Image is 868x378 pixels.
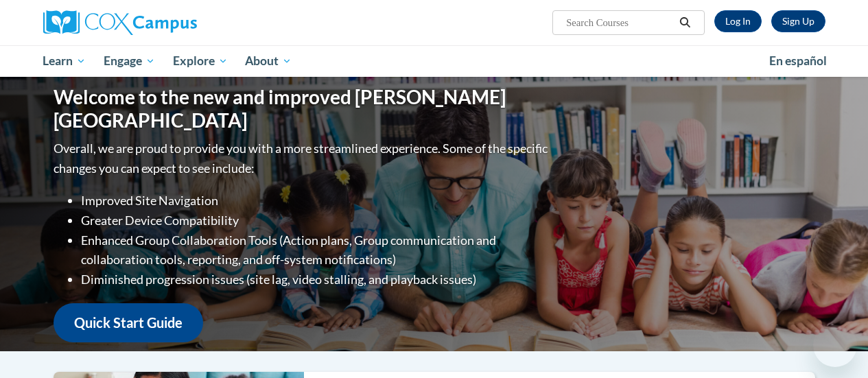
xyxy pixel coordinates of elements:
[81,191,551,211] li: Improved Site Navigation
[54,303,203,342] a: Quick Start Guide
[771,10,825,32] a: Register
[81,231,551,270] li: Enhanced Group Collaboration Tools (Action plans, Group communication and collaboration tools, re...
[43,10,290,35] a: Cox Campus
[81,270,551,290] li: Diminished progression issues (site lag, video stalling, and playback issues)
[236,45,301,77] a: About
[675,14,695,31] button: Search
[95,45,164,77] a: Engage
[81,211,551,231] li: Greater Device Compatibility
[173,53,228,69] span: Explore
[54,139,551,178] p: Overall, we are proud to provide you with a more streamlined experience. Some of the specific cha...
[43,53,86,69] span: Learn
[34,45,95,77] a: Learn
[245,53,292,69] span: About
[104,53,155,69] span: Engage
[769,54,827,68] span: En español
[33,45,836,77] div: Main menu
[54,86,551,132] h1: Welcome to the new and improved [PERSON_NAME][GEOGRAPHIC_DATA]
[43,10,197,35] img: Cox Campus
[813,323,857,367] iframe: Button to launch messaging window
[714,10,762,32] a: Log In
[760,47,836,75] a: En español
[565,14,675,31] input: Search Courses
[164,45,237,77] a: Explore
